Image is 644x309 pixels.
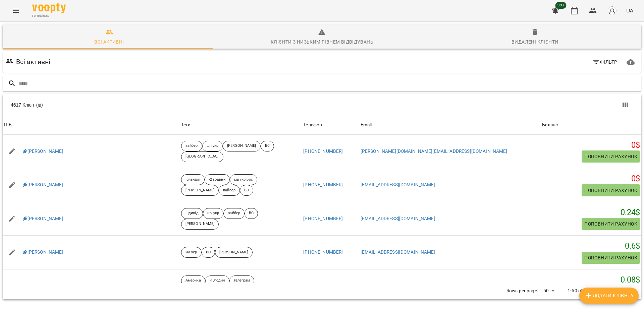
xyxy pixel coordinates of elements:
[181,219,219,230] div: [PERSON_NAME]
[582,218,640,230] button: Поповнити рахунок
[506,288,538,294] p: Rows per page:
[585,292,633,300] span: Додати клієнта
[206,250,211,255] p: ВС
[555,2,567,9] span: 99+
[542,121,558,129] div: Баланс
[185,188,214,193] p: [PERSON_NAME]
[210,278,225,284] p: -10годин
[541,286,557,296] div: 50
[202,247,215,258] div: ВС
[265,143,270,149] p: ВС
[202,141,223,151] div: шч укр
[303,121,322,129] div: Sort
[209,177,225,183] p: -2 години
[303,121,322,129] div: Телефон
[223,208,245,219] div: вайбер
[230,174,257,185] div: ма укр рос
[229,275,255,286] div: телеграм
[542,207,640,218] h5: 0.24 $
[361,121,372,129] div: Email
[361,148,507,154] a: [PERSON_NAME][DOMAIN_NAME][EMAIL_ADDRESS][DOMAIN_NAME]
[181,208,203,219] div: Індивід
[361,249,435,255] a: [EMAIL_ADDRESS][DOMAIN_NAME]
[185,221,214,227] p: [PERSON_NAME]
[185,154,219,160] p: [GEOGRAPHIC_DATA]
[4,121,12,129] div: ПІБ
[181,174,205,185] div: Ірландія
[584,152,637,161] span: Поповнити рахунок
[4,121,178,129] span: ПІБ
[234,177,253,183] p: ма укр рос
[207,210,219,216] p: шч укр
[607,6,617,15] img: avatar_s.png
[568,288,595,294] p: 1-50 of 4617
[624,4,636,17] button: UA
[205,275,229,286] div: -10годин
[261,141,274,151] div: ВС
[303,121,358,129] span: Телефон
[234,278,250,284] p: телеграм
[582,150,640,163] button: Поповнити рахунок
[361,121,540,129] span: Email
[617,283,633,299] button: Next Page
[94,38,124,46] div: Всі активні
[244,188,249,193] p: ВС
[579,288,639,304] button: Додати клієнта
[245,208,258,219] div: ВС
[542,121,640,129] span: Баланс
[32,14,66,18] span: For Business
[203,208,224,219] div: шч укр
[542,174,640,184] h5: 0 $
[249,210,254,216] p: ВС
[617,97,633,113] button: Показати колонки
[181,121,301,129] div: Теги
[3,94,641,116] div: Table Toolbar
[181,141,202,151] div: вайбер
[181,247,202,258] div: ма укр
[361,182,435,187] a: [EMAIL_ADDRESS][DOMAIN_NAME]
[185,278,201,284] p: Америка
[240,185,253,196] div: ВС
[361,216,435,221] a: [EMAIL_ADDRESS][DOMAIN_NAME]
[23,215,63,222] a: [PERSON_NAME]
[582,184,640,196] button: Поповнити рахунок
[4,121,12,129] div: Sort
[592,58,618,66] span: Фільтр
[542,241,640,251] h5: 0.6 $
[512,38,558,46] div: Видалені клієнти
[181,275,205,286] div: Америка
[32,3,66,13] img: Voopty Logo
[223,188,235,193] p: вайбер
[542,121,558,129] div: Sort
[303,148,343,154] a: [PHONE_NUMBER]
[271,38,373,46] div: Клієнти з низьким рівнем відвідувань
[361,121,372,129] div: Sort
[185,177,200,183] p: Ірландія
[584,254,637,262] span: Поповнити рахунок
[590,56,620,68] button: Фільтр
[185,250,197,255] p: ма укр
[582,252,640,264] button: Поповнити рахунок
[303,216,343,221] a: [PHONE_NUMBER]
[181,151,223,162] div: [GEOGRAPHIC_DATA]
[584,220,637,228] span: Поповнити рахунок
[8,3,24,19] button: Menu
[11,102,330,108] div: 4617 Клієнт(ів)
[181,185,219,196] div: [PERSON_NAME]
[219,250,248,255] p: [PERSON_NAME]
[205,174,230,185] div: -2 години
[185,210,199,216] p: Індивід
[303,249,343,255] a: [PHONE_NUMBER]
[584,186,637,194] span: Поповнити рахунок
[219,185,240,196] div: вайбер
[207,143,219,149] p: шч укр
[542,140,640,150] h5: 0 $
[215,247,253,258] div: [PERSON_NAME]
[626,7,633,14] span: UA
[303,182,343,187] a: [PHONE_NUMBER]
[542,275,640,285] h5: 0.08 $
[223,141,260,151] div: [PERSON_NAME]
[227,143,256,149] p: [PERSON_NAME]
[23,182,63,188] a: [PERSON_NAME]
[23,148,63,155] a: [PERSON_NAME]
